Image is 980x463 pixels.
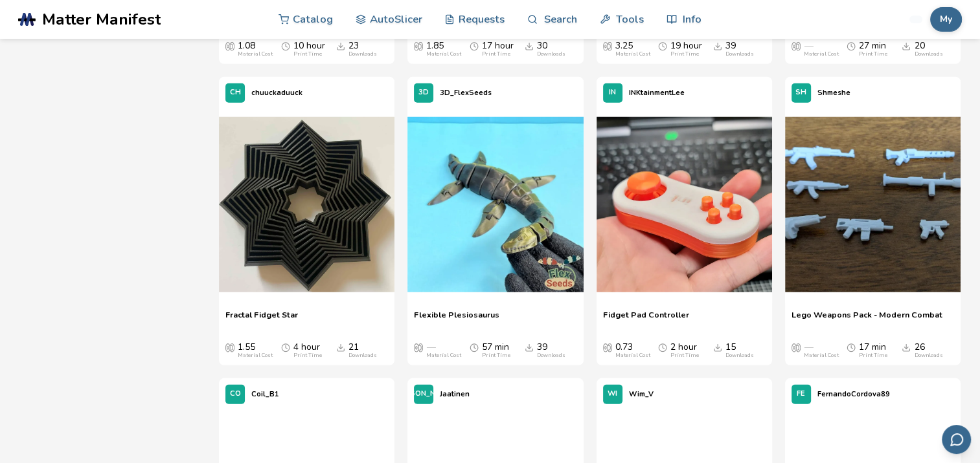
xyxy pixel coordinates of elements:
[902,41,911,51] span: Downloads
[537,51,565,58] div: Downloads
[426,41,461,58] div: 1.85
[859,342,887,359] div: 17 min
[792,41,801,51] span: Average Cost
[293,41,325,58] div: 10 hour
[713,41,722,51] span: Downloads
[537,342,565,359] div: 39
[804,51,839,58] div: Material Cost
[348,51,377,58] div: Downloads
[238,51,273,58] div: Material Cost
[615,342,650,359] div: 0.73
[629,387,654,401] p: Wim_V
[482,342,510,359] div: 57 min
[348,352,377,359] div: Downloads
[537,352,565,359] div: Downloads
[670,41,702,58] div: 19 hour
[230,390,241,398] span: CO
[470,342,479,352] span: Average Print Time
[440,86,492,100] p: 3D_FlexSeeds
[482,41,514,58] div: 17 hour
[930,7,962,32] button: My
[603,310,689,329] a: Fidget Pad Controller
[238,342,273,359] div: 1.55
[482,51,510,58] div: Print Time
[615,51,650,58] div: Material Cost
[348,342,377,359] div: 21
[670,342,699,359] div: 2 hour
[393,390,454,398] span: [PERSON_NAME]
[238,41,273,58] div: 1.08
[537,41,565,58] div: 30
[658,41,667,51] span: Average Print Time
[414,41,423,51] span: Average Cost
[725,41,754,58] div: 39
[859,41,887,58] div: 27 min
[426,342,435,352] span: —
[230,89,241,97] span: CH
[440,387,470,401] p: Jaatinen
[725,352,754,359] div: Downloads
[42,10,161,28] span: Matter Manifest
[902,342,911,352] span: Downloads
[817,387,890,401] p: FernandoCordova89
[336,41,345,51] span: Downloads
[658,342,667,352] span: Average Print Time
[418,89,429,97] span: 3D
[603,41,612,51] span: Average Cost
[804,41,813,51] span: —
[293,51,322,58] div: Print Time
[414,310,499,329] a: Flexible Plesiosaurus
[914,342,942,359] div: 26
[847,342,856,352] span: Average Print Time
[859,51,887,58] div: Print Time
[336,342,345,352] span: Downloads
[603,342,612,352] span: Average Cost
[414,342,423,352] span: Average Cost
[251,86,302,100] p: chuuckaduuck
[817,86,850,100] p: Shmeshe
[629,86,685,100] p: INKtainmentLee
[251,387,279,401] p: Coil_B1
[670,352,699,359] div: Print Time
[859,352,887,359] div: Print Time
[942,425,971,454] button: Send feedback via email
[797,390,805,398] span: FE
[238,352,273,359] div: Material Cost
[725,342,754,359] div: 15
[426,352,461,359] div: Material Cost
[293,342,322,359] div: 4 hour
[225,310,298,329] a: Fractal Fidget Star
[525,41,534,51] span: Downloads
[281,342,290,352] span: Average Print Time
[804,342,813,352] span: —
[608,390,617,398] span: WI
[804,352,839,359] div: Material Cost
[225,41,234,51] span: Average Cost
[348,41,377,58] div: 23
[713,342,722,352] span: Downloads
[792,342,801,352] span: Average Cost
[795,89,806,97] span: SH
[225,342,234,352] span: Average Cost
[281,41,290,51] span: Average Print Time
[847,41,856,51] span: Average Print Time
[426,51,461,58] div: Material Cost
[914,51,942,58] div: Downloads
[293,352,322,359] div: Print Time
[470,41,479,51] span: Average Print Time
[914,41,942,58] div: 20
[525,342,534,352] span: Downloads
[615,352,650,359] div: Material Cost
[670,51,699,58] div: Print Time
[792,310,942,329] a: Lego Weapons Pack - Modern Combat
[615,41,650,58] div: 3.25
[482,352,510,359] div: Print Time
[914,352,942,359] div: Downloads
[609,89,616,97] span: IN
[725,51,754,58] div: Downloads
